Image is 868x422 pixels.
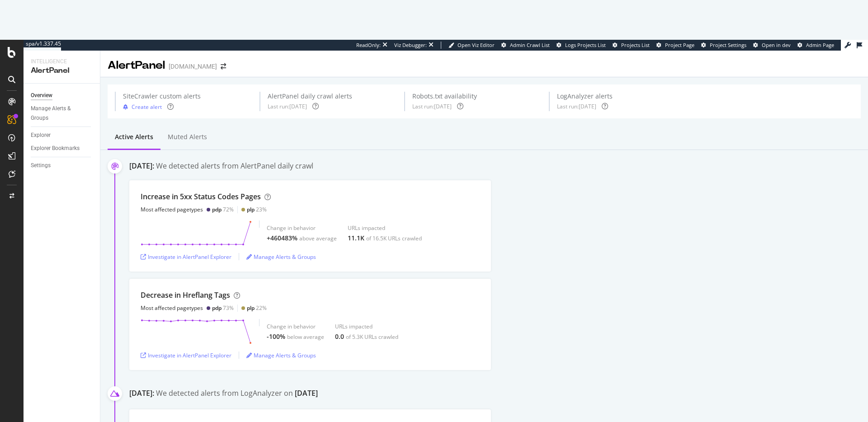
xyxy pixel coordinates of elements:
[156,388,318,400] div: We detected alerts from LogAnalyzer on
[31,161,51,170] div: Settings
[837,391,859,413] iframe: Intercom live chat
[212,206,234,213] div: 72%
[31,104,85,123] div: Manage Alerts & Groups
[348,234,364,243] div: 11.1K
[267,332,285,341] div: -100%
[221,63,226,70] div: arrow-right-arrow-left
[141,249,231,264] button: Investigate in AlertPanel Explorer
[123,92,201,101] div: SiteCrawler custom alerts
[31,131,94,140] a: Explorer
[24,40,61,47] div: spa/v1.337.45
[115,132,153,141] div: Active alerts
[412,92,477,101] div: Robots.txt availability
[510,42,550,48] span: Admin Crawl List
[246,249,316,264] button: Manage Alerts & Groups
[31,104,94,123] a: Manage Alerts & Groups
[394,42,427,49] div: Viz Debugger:
[141,290,230,300] div: Decrease in Hreflang Tags
[141,192,261,202] div: Increase in 5xx Status Codes Pages
[557,42,606,49] a: Logs Projects List
[246,253,316,261] a: Manage Alerts & Groups
[806,42,834,48] span: Admin Page
[31,131,51,140] div: Explorer
[141,206,203,213] div: Most affected pagetypes
[247,304,255,312] div: plp
[356,42,381,49] div: ReadOnly:
[141,253,231,261] a: Investigate in AlertPanel Explorer
[246,348,316,362] button: Manage Alerts & Groups
[412,103,452,110] div: Last run: [DATE]
[141,304,203,312] div: Most affected pagetypes
[108,58,165,73] div: AlertPanel
[701,42,746,49] a: Project Settings
[247,304,267,312] div: 22%
[348,224,422,232] div: URLs impacted
[247,206,255,213] div: plp
[287,333,324,341] div: below average
[621,42,650,48] span: Projects List
[212,206,222,213] div: pdp
[31,144,94,153] a: Explorer Bookmarks
[267,234,297,243] div: +460483%
[141,352,231,359] a: Investigate in AlertPanel Explorer
[31,161,94,170] a: Settings
[665,42,694,48] span: Project Page
[299,234,337,242] div: above average
[346,333,398,341] div: of 5.3K URLs crawled
[129,161,154,171] div: [DATE]:
[132,103,162,111] div: Create alert
[31,144,80,153] div: Explorer Bookmarks
[156,161,313,171] div: We detected alerts from AlertPanel daily crawl
[246,352,316,359] a: Manage Alerts & Groups
[31,58,93,66] div: Intelligence
[268,92,352,101] div: AlertPanel daily crawl alerts
[335,323,398,330] div: URLs impacted
[557,103,596,110] div: Last run: [DATE]
[565,42,606,48] span: Logs Projects List
[656,42,694,49] a: Project Page
[31,66,93,76] div: AlertPanel
[31,91,94,100] a: Overview
[501,42,550,49] a: Admin Crawl List
[129,388,154,400] div: [DATE]:
[557,92,613,101] div: LogAnalyzer alerts
[335,332,344,341] div: 0.0
[31,91,52,100] div: Overview
[366,234,422,242] div: of 16.5K URLs crawled
[268,103,307,110] div: Last run: [DATE]
[295,388,318,399] div: [DATE]
[797,42,834,49] a: Admin Page
[267,323,324,330] div: Change in behavior
[247,206,267,213] div: 23%
[169,62,217,71] div: [DOMAIN_NAME]
[168,132,207,141] div: Muted alerts
[613,42,650,49] a: Projects List
[762,42,791,48] span: Open in dev
[141,348,231,362] button: Investigate in AlertPanel Explorer
[212,304,234,312] div: 73%
[267,224,337,232] div: Change in behavior
[123,103,162,111] button: Create alert
[24,40,61,51] a: spa/v1.337.45
[458,42,495,48] span: Open Viz Editor
[212,304,222,312] div: pdp
[753,42,791,49] a: Open in dev
[448,42,495,49] a: Open Viz Editor
[710,42,746,48] span: Project Settings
